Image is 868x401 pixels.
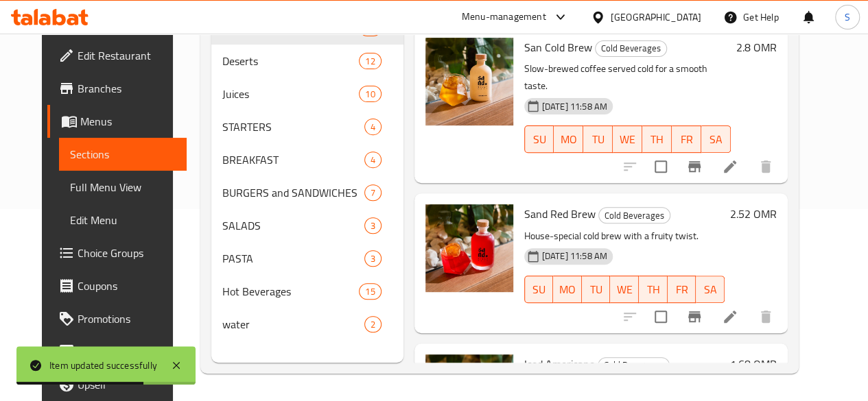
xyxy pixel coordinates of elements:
span: WE [615,280,633,300]
button: delete [749,150,782,183]
div: PASTA3 [211,242,403,275]
a: Edit menu item [722,158,738,175]
span: Juices [222,86,360,102]
span: TH [648,130,666,149]
span: Promotions [78,311,176,327]
span: BREAKFAST [222,151,364,168]
span: Choice Groups [78,245,176,261]
div: items [359,86,381,102]
span: Sections [70,146,176,162]
span: MO [559,130,578,149]
h6: 2.8 OMR [736,38,777,57]
span: Iced Americano [524,354,595,374]
div: water2 [211,308,403,341]
div: Menu-management [462,9,546,25]
span: Cold Beverages [598,357,669,373]
a: Edit menu item [722,308,738,325]
h6: 2.52 OMR [730,204,777,223]
span: Select to update [646,302,675,331]
span: WE [618,130,637,149]
a: Promotions [47,302,187,335]
span: 10 [360,88,380,101]
button: TU [583,125,613,153]
span: Upsell [78,376,176,393]
button: WE [613,125,642,153]
span: water [222,316,364,332]
div: [GEOGRAPHIC_DATA] [611,10,701,25]
div: Deserts12 [211,45,403,77]
span: [DATE] 11:58 AM [537,250,613,263]
span: TU [587,280,605,300]
button: TU [582,276,611,303]
span: Select to update [646,152,675,181]
span: Cold Beverages [596,40,666,56]
img: San Cold Brew [425,38,513,125]
a: Full Menu View [59,171,187,204]
button: Branch-specific-item [678,150,711,183]
span: Cold Beverages [599,208,670,223]
span: [DATE] 11:58 AM [537,100,613,113]
a: Menu disclaimer [47,335,187,368]
a: Edit Restaurant [47,39,187,72]
span: SA [701,280,719,300]
span: PASTA [222,250,364,267]
button: WE [610,276,639,303]
div: BURGERS and SANDWICHES7 [211,176,403,209]
div: items [364,316,382,332]
div: Hot Beverages [222,283,360,300]
span: 15 [360,285,380,298]
div: STARTERS4 [211,110,403,143]
span: 3 [365,219,381,232]
button: MO [554,125,583,153]
span: 4 [365,121,381,134]
span: Deserts [222,53,360,69]
button: TH [642,125,672,153]
button: Branch-specific-item [678,300,711,333]
span: FR [677,130,696,149]
span: SA [707,130,725,149]
span: 2 [365,318,381,331]
h6: 1.68 OMR [730,354,777,374]
span: Full Menu View [70,179,176,195]
span: Menu disclaimer [78,343,176,360]
a: Choice Groups [47,236,187,269]
div: Cold Beverages [598,207,670,223]
div: items [359,53,381,69]
span: Edit Menu [70,212,176,228]
a: Sections [59,138,187,171]
span: SU [530,280,548,300]
div: items [359,283,381,300]
span: Edit Restaurant [78,47,176,64]
span: S [845,10,850,25]
button: SU [524,276,554,303]
button: SA [701,125,731,153]
span: TU [589,130,607,149]
a: Upsell [47,368,187,401]
span: STARTERS [222,119,364,135]
span: 12 [360,55,380,68]
span: Branches [78,80,176,97]
div: Cold Beverages [595,40,667,57]
div: BREAKFAST4 [211,143,403,176]
div: Item updated successfully [49,358,157,373]
p: House-special cold brew with a fruity twist. [524,228,725,245]
div: Hot Beverages15 [211,275,403,308]
div: Cold Beverages [598,357,670,374]
span: BURGERS and SANDWICHES [222,184,364,201]
button: FR [672,125,701,153]
div: items [364,184,382,201]
button: SU [524,125,554,153]
a: Coupons [47,269,187,302]
span: 3 [365,252,381,265]
a: Branches [47,72,187,105]
span: Coupons [78,278,176,294]
span: SALADS [222,217,364,234]
button: delete [749,300,782,333]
